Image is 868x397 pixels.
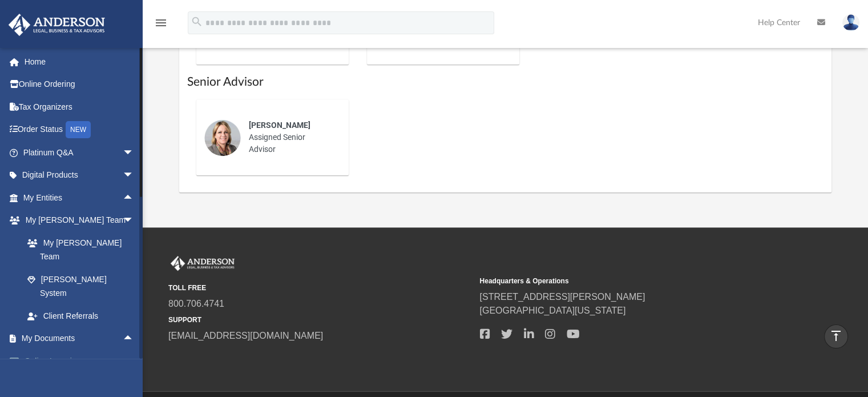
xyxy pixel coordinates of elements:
a: vertical_align_top [824,324,848,348]
div: Assigned Senior Advisor [241,111,341,163]
span: arrow_drop_up [123,327,146,351]
a: My [PERSON_NAME] Teamarrow_drop_down [8,209,146,232]
a: [STREET_ADDRESS][PERSON_NAME] [479,292,645,302]
div: NEW [66,121,91,138]
a: menu [154,22,168,30]
span: [PERSON_NAME] [249,121,310,130]
small: TOLL FREE [168,283,471,293]
a: Home [8,50,151,73]
a: My Documentsarrow_drop_up [8,327,146,350]
i: search [191,15,203,28]
a: My [PERSON_NAME] Team [16,231,140,268]
span: arrow_drop_down [123,164,146,187]
span: arrow_drop_down [123,350,146,373]
a: [GEOGRAPHIC_DATA][US_STATE] [479,306,625,315]
img: Anderson Advisors Platinum Portal [168,256,237,271]
span: arrow_drop_down [123,141,146,165]
small: SUPPORT [168,315,471,325]
img: User Pic [842,14,859,31]
a: Client Referrals [16,304,146,327]
a: Order StatusNEW [8,118,151,142]
a: 800.706.4741 [168,299,224,308]
small: Headquarters & Operations [479,276,782,286]
a: My Entitiesarrow_drop_up [8,186,151,209]
a: Platinum Q&Aarrow_drop_down [8,141,151,164]
span: arrow_drop_down [123,209,146,232]
i: vertical_align_top [829,329,843,343]
a: Online Ordering [8,73,151,96]
a: [EMAIL_ADDRESS][DOMAIN_NAME] [168,331,323,340]
a: Tax Organizers [8,95,151,118]
h1: Senior Advisor [187,74,824,90]
i: menu [154,16,168,30]
a: Online Learningarrow_drop_down [8,350,151,372]
a: Digital Productsarrow_drop_down [8,164,151,187]
a: [PERSON_NAME] System [16,268,146,304]
img: Anderson Advisors Platinum Portal [5,14,108,36]
img: thumbnail [204,119,241,156]
span: arrow_drop_up [123,186,146,210]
